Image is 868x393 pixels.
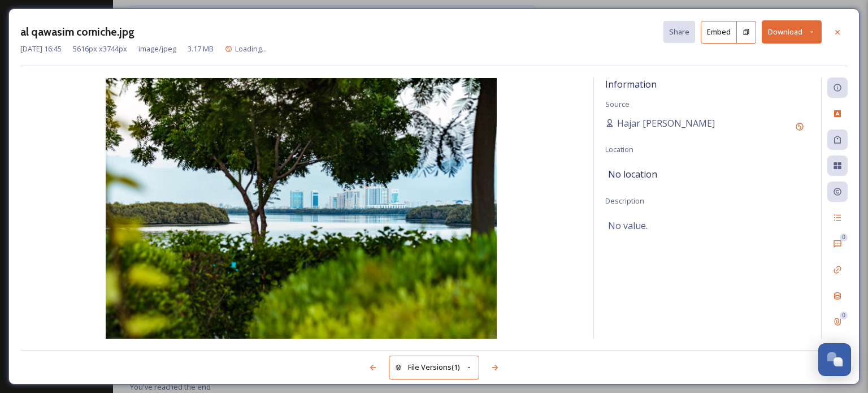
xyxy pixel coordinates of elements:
div: 0 [840,234,848,241]
span: Source [605,99,630,109]
span: Loading... [235,44,267,54]
h3: al qawasim corniche.jpg [20,24,134,40]
div: 0 [840,312,848,319]
span: image/jpeg [138,44,176,54]
span: No location [608,167,657,181]
span: [DATE] 16:45 [20,44,62,54]
span: No value. [608,219,648,232]
span: Information [605,78,657,90]
img: EF6C4F05-D553-42FB-BE0CA7EE63A1B0BD.jpg [20,78,582,339]
button: Embed [701,21,737,44]
span: Location [605,144,633,154]
span: Description [605,196,644,206]
span: 3.17 MB [188,44,214,54]
span: 5616 px x 3744 px [73,44,127,54]
span: Hajar [PERSON_NAME] [617,116,715,130]
button: Download [762,20,822,44]
button: Share [663,21,695,43]
button: File Versions(1) [389,356,479,379]
button: Open Chat [818,343,851,376]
